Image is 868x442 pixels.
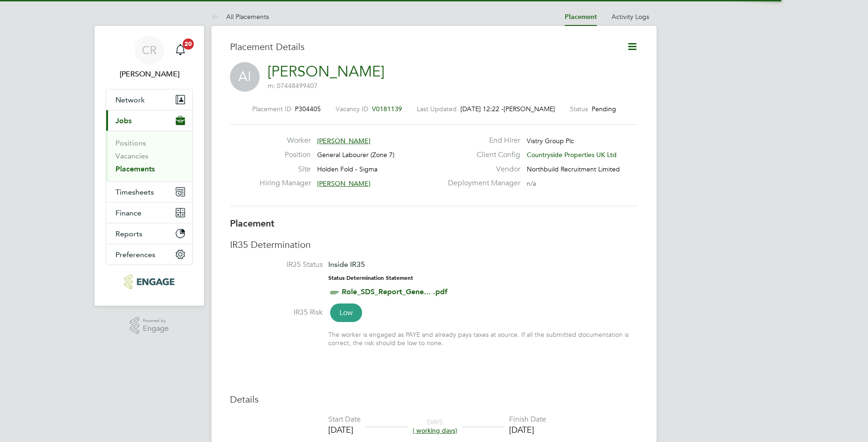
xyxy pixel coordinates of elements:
span: [DATE] 12:22 - [460,105,504,113]
label: End Hirer [442,136,520,145]
label: IR35 Risk [230,308,323,317]
label: Hiring Manager [260,178,311,188]
span: Jobs [115,116,132,125]
span: Engage [143,325,169,333]
a: Placement [565,13,597,21]
label: Status [570,105,588,113]
span: [PERSON_NAME] [317,137,370,145]
span: n/a [527,179,536,188]
a: Vacancies [115,152,148,160]
span: AI [230,62,260,92]
h3: Details [230,393,638,405]
label: Placement ID [252,105,291,113]
a: All Placements [211,13,269,21]
h3: IR35 Determination [230,239,638,251]
span: Powered by [143,317,169,325]
span: Pending [592,105,616,113]
label: Last Updated [417,105,457,113]
button: Timesheets [106,182,192,202]
label: Deployment Manager [442,178,520,188]
span: [PERSON_NAME] [317,179,370,188]
span: Callum Riley [106,69,193,80]
span: CR [142,44,157,56]
button: Finance [106,202,192,223]
button: Network [106,89,192,110]
span: m: 07448499407 [268,82,318,90]
span: Vistry Group Plc [527,137,574,145]
a: Placements [115,164,155,173]
span: Network [115,95,145,104]
span: General Labourer (Zone 7) [317,151,395,159]
span: 20 [183,38,194,50]
label: Position [260,150,311,160]
a: 20 [171,35,190,65]
span: [PERSON_NAME] [504,105,555,113]
span: Timesheets [115,188,154,196]
span: Holden Fold - Sigma [317,165,377,173]
label: Worker [260,136,311,145]
div: Finish Date [509,415,546,424]
a: Powered byEngage [130,317,169,335]
span: V0181139 [372,105,402,113]
a: Positions [115,139,146,147]
div: [DATE] [328,424,361,435]
a: Activity Logs [612,13,649,21]
button: Reports [106,223,192,244]
span: Inside IR35 [328,260,365,269]
div: DAYS [408,418,462,435]
a: CR[PERSON_NAME] [106,35,193,80]
label: Vendor [442,164,520,174]
div: Start Date [328,415,361,424]
label: Client Config [442,150,520,160]
strong: Status Determination Statement [328,275,413,281]
span: Finance [115,208,141,217]
span: Countryside Properties UK Ltd [527,151,617,159]
a: Go to home page [106,274,193,289]
label: Vacancy ID [336,105,368,113]
span: Northbuild Recruitment Limited [527,165,620,173]
a: [PERSON_NAME] [268,63,384,81]
span: ( working days) [413,426,457,435]
a: Role_SDS_Report_Gene... .pdf [342,287,447,296]
img: northbuildrecruit-logo-retina.png [124,274,174,289]
span: P304405 [295,105,321,113]
div: The worker is engaged as PAYE and already pays taxes at source. If all the submitted documentatio... [328,330,638,347]
span: Reports [115,229,142,238]
button: Jobs [106,110,192,131]
span: Preferences [115,250,155,259]
div: [DATE] [509,424,546,435]
div: Jobs [106,131,192,181]
button: Preferences [106,244,192,265]
label: IR35 Status [230,260,323,270]
h3: Placement Details [230,41,613,53]
b: Placement [230,218,274,229]
label: Site [260,164,311,174]
nav: Main navigation [95,26,204,306]
span: Low [330,303,362,322]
